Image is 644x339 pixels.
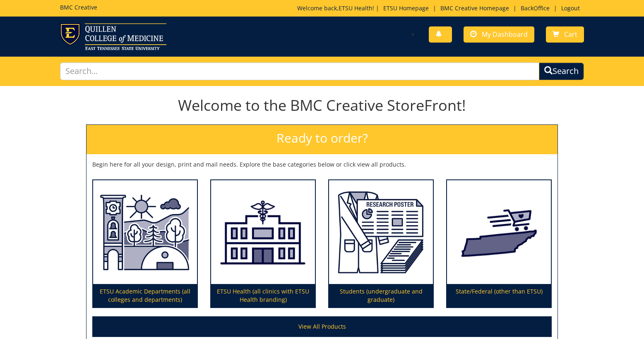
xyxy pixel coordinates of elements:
h2: Ready to order? [87,125,557,154]
a: Cart [546,26,584,43]
img: ETSU logo [60,23,166,50]
p: Welcome back, ! | | | | [297,4,584,12]
a: ETSU Health [339,4,372,12]
h5: BMC Creative [60,4,97,10]
a: BackOffice [517,4,554,12]
p: Students (undergraduate and graduate) [329,284,433,307]
p: State/Federal (other than ETSU) [447,284,551,307]
a: BMC Creative Homepage [436,4,513,12]
a: State/Federal (other than ETSU) [447,180,551,308]
img: State/Federal (other than ETSU) [447,180,551,284]
img: ETSU Health (all clinics with ETSU Health branding) [211,180,315,284]
img: ETSU Academic Departments (all colleges and departments) [93,180,197,284]
a: View All Products [92,316,552,337]
a: My Dashboard [464,26,534,43]
p: ETSU Academic Departments (all colleges and departments) [93,284,197,307]
a: ETSU Homepage [379,4,433,12]
a: ETSU Health (all clinics with ETSU Health branding) [211,180,315,308]
input: Search... [60,62,540,80]
a: Logout [557,4,584,12]
span: Cart [564,30,577,39]
img: Students (undergraduate and graduate) [329,180,433,284]
p: Begin here for all your design, print and mail needs. Explore the base categories below or click ... [92,160,552,169]
h1: Welcome to the BMC Creative StoreFront! [86,97,558,114]
button: Search [539,62,584,80]
a: Students (undergraduate and graduate) [329,180,433,308]
p: ETSU Health (all clinics with ETSU Health branding) [211,284,315,307]
span: My Dashboard [482,30,528,39]
a: ETSU Academic Departments (all colleges and departments) [93,180,197,308]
